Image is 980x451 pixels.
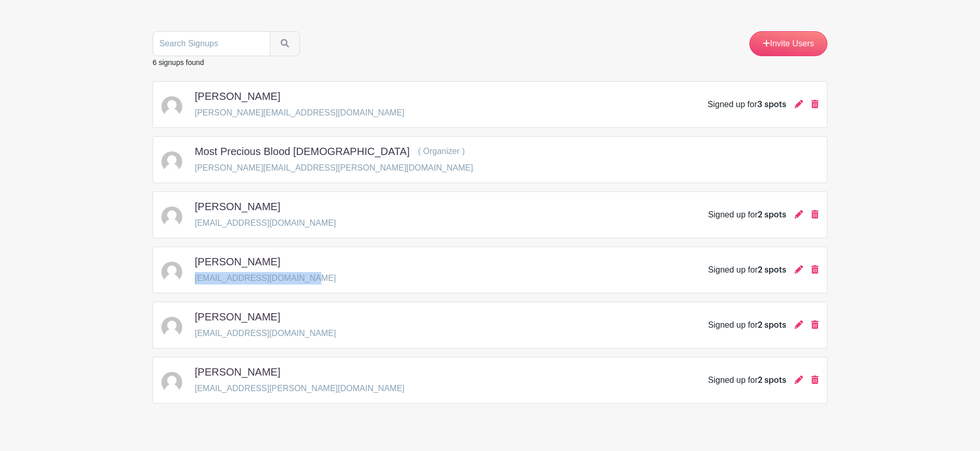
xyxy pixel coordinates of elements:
img: default-ce2991bfa6775e67f084385cd625a349d9dcbb7a52a09fb2fda1e96e2d18dcdb.png [161,317,182,338]
span: 2 spots [758,321,786,329]
h5: [PERSON_NAME] [195,311,280,323]
div: Signed up for [708,319,786,331]
img: default-ce2991bfa6775e67f084385cd625a349d9dcbb7a52a09fb2fda1e96e2d18dcdb.png [161,207,182,227]
img: default-ce2991bfa6775e67f084385cd625a349d9dcbb7a52a09fb2fda1e96e2d18dcdb.png [161,262,182,282]
p: [EMAIL_ADDRESS][PERSON_NAME][DOMAIN_NAME] [195,382,405,395]
span: 2 spots [758,376,786,384]
div: Signed up for [708,98,786,111]
img: default-ce2991bfa6775e67f084385cd625a349d9dcbb7a52a09fb2fda1e96e2d18dcdb.png [161,372,182,393]
p: [EMAIL_ADDRESS][DOMAIN_NAME] [195,272,336,285]
div: Signed up for [708,374,786,386]
input: Search Signups [153,31,270,56]
span: 3 spots [757,100,786,109]
p: [PERSON_NAME][EMAIL_ADDRESS][PERSON_NAME][DOMAIN_NAME] [195,162,473,174]
div: Signed up for [708,209,786,221]
p: [EMAIL_ADDRESS][DOMAIN_NAME] [195,327,336,340]
p: [PERSON_NAME][EMAIL_ADDRESS][DOMAIN_NAME] [195,107,405,119]
a: Invite Users [749,31,827,56]
span: 2 spots [758,211,786,219]
div: Signed up for [708,264,786,276]
img: default-ce2991bfa6775e67f084385cd625a349d9dcbb7a52a09fb2fda1e96e2d18dcdb.png [161,151,182,172]
h5: [PERSON_NAME] [195,255,280,268]
span: ( Organizer ) [418,147,465,156]
small: 6 signups found [153,58,204,67]
h5: [PERSON_NAME] [195,200,280,213]
span: 2 spots [758,266,786,274]
h5: [PERSON_NAME] [195,90,280,102]
p: [EMAIL_ADDRESS][DOMAIN_NAME] [195,217,336,229]
h5: [PERSON_NAME] [195,366,280,378]
h5: Most Precious Blood [DEMOGRAPHIC_DATA] [195,145,410,158]
img: default-ce2991bfa6775e67f084385cd625a349d9dcbb7a52a09fb2fda1e96e2d18dcdb.png [161,96,182,117]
